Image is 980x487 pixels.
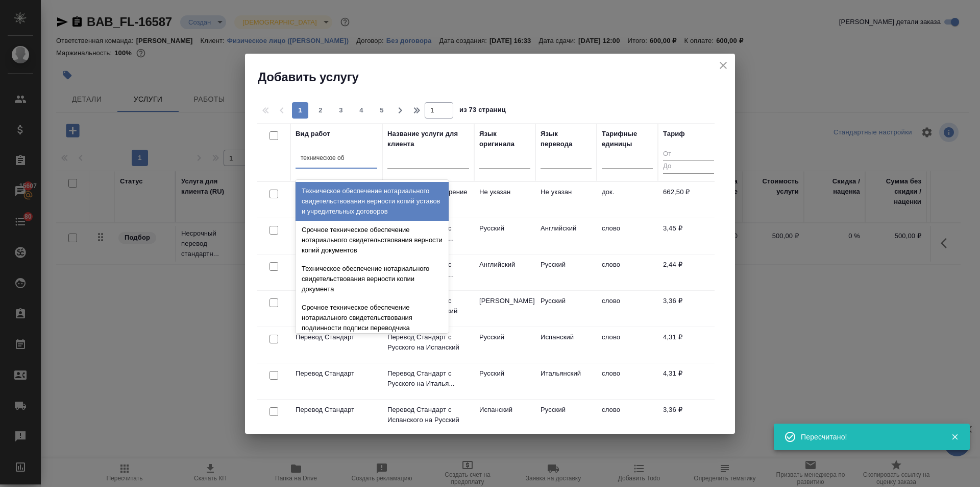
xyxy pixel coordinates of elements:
[801,432,936,442] div: Пересчитано!
[658,218,719,254] td: 3,45 ₽
[459,104,506,119] span: из 73 страниц
[474,218,535,254] td: Русский
[658,254,719,290] td: 2,44 ₽
[658,327,719,363] td: 4,31 ₽
[353,105,370,115] span: 4
[479,129,530,149] div: Язык оригинала
[474,291,535,327] td: [PERSON_NAME]
[474,363,535,399] td: Русский
[333,102,349,119] button: 3
[296,260,449,298] div: Техническое обеспечение нотариального свидетельствования верности копии документа
[597,291,658,327] td: слово
[535,218,597,254] td: Английский
[658,182,719,218] td: 662,50 ₽
[474,182,535,218] td: Не указан
[474,327,535,363] td: Русский
[535,363,597,399] td: Итальянский
[663,148,714,161] input: От
[597,218,658,254] td: слово
[296,368,377,379] p: Перевод Стандарт
[541,129,592,149] div: Язык перевода
[597,400,658,435] td: слово
[353,102,370,119] button: 4
[535,254,597,290] td: Русский
[312,105,329,115] span: 2
[296,405,377,415] p: Перевод Стандарт
[602,129,653,149] div: Тарифные единицы
[716,58,731,73] button: close
[535,327,597,363] td: Испанский
[333,105,349,115] span: 3
[658,363,719,399] td: 4,31 ₽
[535,291,597,327] td: Русский
[597,254,658,290] td: слово
[296,332,377,342] p: Перевод Стандарт
[258,69,735,85] h2: Добавить услугу
[944,432,965,442] button: Закрыть
[312,102,329,119] button: 2
[387,368,469,389] p: Перевод Стандарт с Русского на Италья...
[597,182,658,218] td: док.
[387,129,469,149] div: Название услуги для клиента
[387,332,469,353] p: Перевод Стандарт с Русского на Испанский
[374,105,390,115] span: 5
[597,363,658,399] td: слово
[535,400,597,435] td: Русский
[296,182,449,221] div: Техническое обеспечение нотариального свидетельствования верности копий уставов и учредительных д...
[474,254,535,290] td: Английский
[597,327,658,363] td: слово
[663,160,714,173] input: До
[296,129,330,139] div: Вид работ
[387,405,469,425] p: Перевод Стандарт с Испанского на Русский
[374,102,390,119] button: 5
[658,291,719,327] td: 3,36 ₽
[296,298,449,337] div: Срочное техническое обеспечение нотариального свидетельствования подлинности подписи переводчика
[658,400,719,435] td: 3,36 ₽
[474,400,535,435] td: Испанский
[296,221,449,260] div: Срочное техническое обеспечение нотариального свидетельствования верности копий документов
[535,182,597,218] td: Не указан
[663,129,685,139] div: Тариф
